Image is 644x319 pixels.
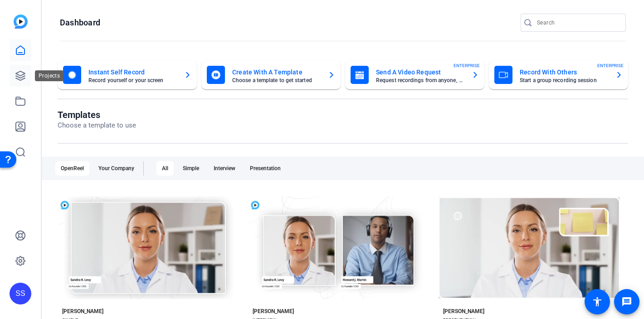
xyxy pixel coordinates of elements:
[376,78,464,83] mat-card-subtitle: Request recordings from anyone, anywhere
[253,308,294,315] div: [PERSON_NAME]
[58,120,136,131] p: Choose a template to use
[489,60,628,89] button: Record With OthersStart a group recording sessionENTERPRISE
[621,296,632,307] mat-icon: message
[60,17,100,28] h1: Dashboard
[88,67,177,78] mat-card-title: Instant Self Record
[244,161,286,176] div: Presentation
[58,109,136,120] h1: Templates
[208,161,241,176] div: Interview
[376,67,464,78] mat-card-title: Send A Video Request
[35,70,63,81] div: Projects
[62,308,103,315] div: [PERSON_NAME]
[55,161,89,176] div: OpenReel
[201,60,341,89] button: Create With A TemplateChoose a template to get started
[156,161,174,176] div: All
[88,78,177,83] mat-card-subtitle: Record yourself or your screen
[345,60,484,89] button: Send A Video RequestRequest recordings from anyone, anywhereENTERPRISE
[58,60,197,89] button: Instant Self RecordRecord yourself or your screen
[93,161,140,176] div: Your Company
[232,78,321,83] mat-card-subtitle: Choose a template to get started
[592,296,603,307] mat-icon: accessibility
[14,15,28,29] img: blue-gradient.svg
[10,283,31,304] div: SS
[537,17,619,28] input: Search
[520,78,608,83] mat-card-subtitle: Start a group recording session
[454,62,480,69] span: ENTERPRISE
[597,62,624,69] span: ENTERPRISE
[177,161,205,176] div: Simple
[232,67,321,78] mat-card-title: Create With A Template
[443,308,484,315] div: [PERSON_NAME]
[520,67,608,78] mat-card-title: Record With Others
